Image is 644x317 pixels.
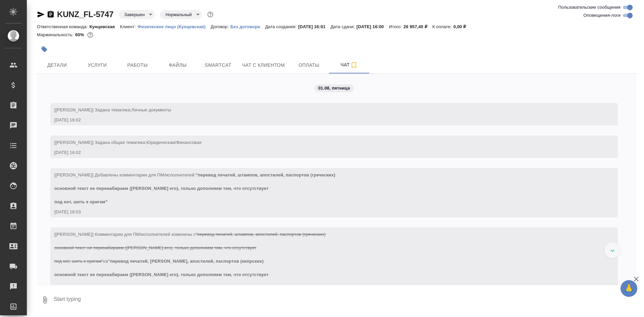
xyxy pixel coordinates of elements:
[37,42,52,57] button: Добавить тэг
[558,4,621,11] span: Пользовательские сообщения
[350,61,358,69] svg: Подписаться
[138,23,211,29] a: Физическое лицо (Кунцевская)
[298,24,331,29] p: [DATE] 16:01
[47,10,55,18] button: Скопировать ссылку
[54,232,326,264] span: "перевод печатей, штампов, апостилей, паспортов (греческих) основной текст не перенабираем ([PERS...
[54,107,171,112] span: [[PERSON_NAME]] Задана тематика:
[54,209,594,215] div: [DATE] 16:03
[357,24,389,29] p: [DATE] 16:00
[75,32,86,37] p: 60%
[318,85,350,92] p: 01.08, пятница
[54,172,335,204] span: [[PERSON_NAME]] Добавлены комментарии для ПМ/исполнителей:
[333,61,365,69] span: Чат
[37,24,90,29] p: Ответственная команда:
[54,259,269,290] span: "перевод печатей, [PERSON_NAME], апостилей, паспортов (кипрских) основной текст не перенабираем (...
[230,23,265,29] a: Без договора
[230,24,265,29] p: Без договора
[404,24,432,29] p: 26 957,40 ₽
[54,172,335,204] span: "перевод печатей, штампов, апостилей, паспортов (греческих) основной текст не перенабираем ([PERS...
[160,10,202,19] div: Завершен
[583,12,621,19] span: Оповещения-логи
[265,24,298,29] p: Дата создания:
[293,61,325,69] span: Оплаты
[37,10,45,18] button: Скопировать ссылку для ЯМессенджера
[54,149,594,156] div: [DATE] 16:02
[202,61,234,69] span: Smartcat
[432,24,453,29] p: К оплате:
[121,61,154,69] span: Работы
[120,24,138,29] p: Клиент:
[90,24,120,29] p: Кунцевская
[162,61,194,69] span: Файлы
[242,61,285,69] span: Чат с клиентом
[206,10,215,19] button: Доп статусы указывают на важность/срочность заказа
[57,10,113,19] a: KUNZ_FL-5747
[621,280,637,297] button: 🙏
[81,61,113,69] span: Услуги
[389,24,403,29] p: Итого:
[119,10,155,19] div: Завершен
[54,232,326,290] span: [[PERSON_NAME]] Комментарии для ПМ/исполнителей изменены с на
[41,61,73,69] span: Детали
[122,12,147,17] button: Завершен
[453,24,471,29] p: 0,00 ₽
[138,24,211,29] p: Физическое лицо (Кунцевская)
[623,281,635,296] span: 🙏
[330,24,356,29] p: Дата сдачи:
[211,24,230,29] p: Договор:
[37,32,75,37] p: Маржинальность:
[54,140,202,145] span: [[PERSON_NAME]] Задана общая тематика:
[54,117,594,123] div: [DATE] 16:02
[131,107,171,112] span: Личные документы
[163,12,194,17] button: Нормальный
[146,140,201,145] span: Юридическая/Финансовая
